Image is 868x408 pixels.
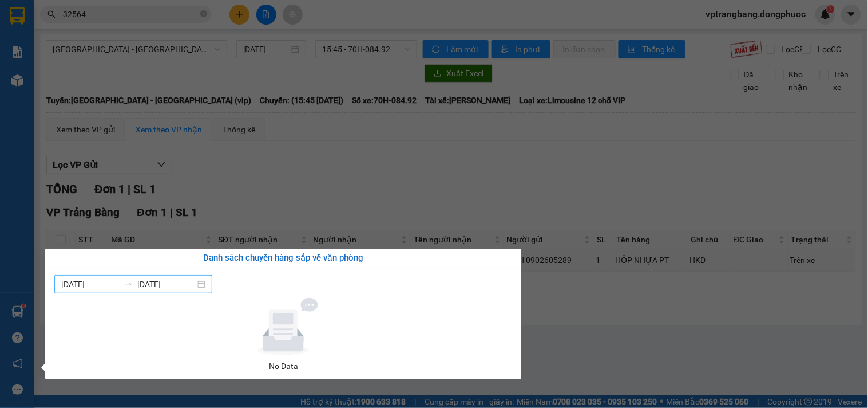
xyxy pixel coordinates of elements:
span: swap-right [124,280,133,289]
input: Đến ngày [137,278,195,291]
div: Danh sách chuyến hàng sắp về văn phòng [54,252,512,265]
input: Từ ngày [61,278,119,291]
span: to [124,280,133,289]
div: No Data [59,360,508,372]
